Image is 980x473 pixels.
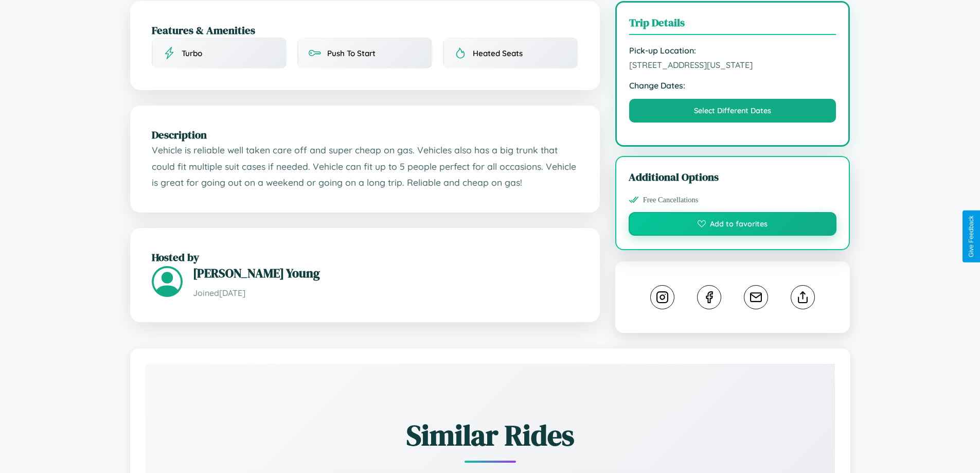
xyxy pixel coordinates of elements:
[152,250,578,265] h2: Hosted by
[182,48,202,58] span: Turbo
[629,15,836,35] h3: Trip Details
[193,286,578,301] p: Joined [DATE]
[629,60,836,70] span: [STREET_ADDRESS][US_STATE]
[629,169,837,184] h3: Additional Options
[629,99,836,122] button: Select Different Dates
[629,212,837,236] button: Add to favorites
[193,265,578,282] h3: [PERSON_NAME] Young
[968,216,975,257] div: Give Feedback
[473,48,523,58] span: Heated Seats
[629,80,836,91] strong: Change Dates:
[629,45,836,56] strong: Pick-up Location:
[327,48,376,58] span: Push To Start
[643,196,699,204] span: Free Cancellations
[152,142,578,191] p: Vehicle is reliable well taken care off and super cheap on gas. Vehicles also has a big trunk tha...
[152,127,578,142] h2: Description
[152,23,578,38] h2: Features & Amenities
[182,415,799,455] h2: Similar Rides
